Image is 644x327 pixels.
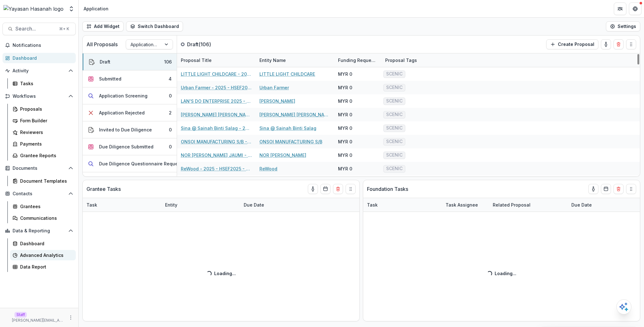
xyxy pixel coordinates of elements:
[629,3,641,15] button: Get Help
[169,109,172,116] div: 2
[334,53,381,67] div: Funding Requested
[3,5,64,13] img: Yayasan Hasanah logo
[3,40,76,50] button: Notifications
[259,71,315,77] a: LITTLE LIGHT CHILDCARE
[10,127,76,137] a: Reviewers
[386,98,402,104] span: SCENIC
[177,53,256,67] div: Proposal Title
[10,201,76,212] a: Grantees
[83,138,177,155] button: Due Diligence Submitted0
[259,111,330,118] a: [PERSON_NAME] [PERSON_NAME]
[338,98,352,104] div: MYR 0
[338,84,352,91] div: MYR 0
[67,314,75,321] button: More
[20,215,71,221] div: Communications
[187,41,234,48] p: Draft ( 106 )
[3,66,76,76] button: Open Activity
[164,58,172,65] div: 106
[259,125,316,131] a: Sina @ Sainah Binti Salag
[259,138,322,145] a: ONSOI MANUFACTURING S/B
[333,184,343,194] button: Delete card
[546,39,598,49] button: Create Proposal
[10,139,76,149] a: Payments
[20,80,71,87] div: Tasks
[20,263,71,270] div: Data Report
[386,71,402,77] span: SCENIC
[126,21,183,31] button: Switch Dashboard
[386,139,402,144] span: SCENIC
[256,57,290,64] div: Entity Name
[83,155,177,172] button: Due Diligence Questionnaire Requested0
[10,238,76,249] a: Dashboard
[626,184,636,194] button: Drag
[308,184,318,194] button: toggle-assigned-to-me
[386,166,402,171] span: SCENIC
[20,152,71,159] div: Grantee Reports
[67,3,76,15] button: Open entity switcher
[20,252,71,258] div: Advanced Analytics
[320,184,330,194] button: Calendar
[10,262,76,272] a: Data Report
[338,165,352,172] div: MYR 0
[13,68,66,74] span: Activity
[83,53,177,70] button: Draft106
[99,92,147,99] div: Application Screening
[181,98,252,104] a: LAN'S DO ENTERPRISE 2025 - HSEF2025 - SCENIC
[381,53,460,67] div: Proposal Tags
[601,184,611,194] button: Calendar
[169,75,172,82] div: 4
[3,23,76,35] button: Search...
[181,84,252,91] a: Urban Farmer - 2025 - HSEF2025 - SCENIC
[338,125,352,131] div: MYR 0
[181,125,252,131] a: Sina @ Sainah Binti Salag - 2025 - HSEF2025 - SCENIC
[99,109,145,116] div: Application Rejected
[616,299,631,314] button: Open AI Assistant
[181,138,252,145] a: ONSOI MANUFACTURING S/B - 2025 - HSEF2025 - SCENIC
[15,26,55,32] span: Search...
[3,91,76,101] button: Open Workflows
[169,92,172,99] div: 0
[13,55,71,61] div: Dashboard
[259,84,289,91] a: Urban Farmer
[13,94,66,99] span: Workflows
[338,138,352,145] div: MYR 0
[83,87,177,104] button: Application Screening0
[3,53,76,63] a: Dashboard
[58,25,70,32] div: ⌘ + K
[20,203,71,210] div: Grantees
[601,39,611,49] button: toggle-assigned-to-me
[20,117,71,124] div: Form Builder
[20,106,71,112] div: Proposals
[14,312,27,318] p: Staff
[346,184,356,194] button: Drag
[86,41,118,48] p: All Proposals
[83,104,177,121] button: Application Rejected2
[3,189,76,199] button: Open Contacts
[100,58,110,65] div: Draft
[256,53,334,67] div: Entity Name
[99,160,188,167] div: Due Diligence Questionnaire Requested
[588,184,598,194] button: toggle-assigned-to-me
[86,185,121,193] p: Grantee Tasks
[20,178,71,184] div: Document Templates
[13,191,66,197] span: Contacts
[169,126,172,133] div: 0
[3,163,76,173] button: Open Documents
[83,70,177,87] button: Submitted4
[10,150,76,161] a: Grantee Reports
[12,318,64,323] p: [PERSON_NAME][EMAIL_ADDRESS][DOMAIN_NAME]
[177,57,215,64] div: Proposal Title
[181,111,252,118] a: [PERSON_NAME] [PERSON_NAME] - 2025 - HSEF2025 - SCENIC
[13,228,66,234] span: Data & Reporting
[81,4,111,13] nav: breadcrumb
[82,21,124,31] button: Add Widget
[613,184,624,194] button: Delete card
[99,75,121,82] div: Submitted
[3,226,76,236] button: Open Data & Reporting
[181,71,252,77] a: LITTLE LIGHT CHILDCARE - 2025 - HSEF2025 - SCENIC
[13,166,66,171] span: Documents
[614,3,626,15] button: Partners
[13,43,73,48] span: Notifications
